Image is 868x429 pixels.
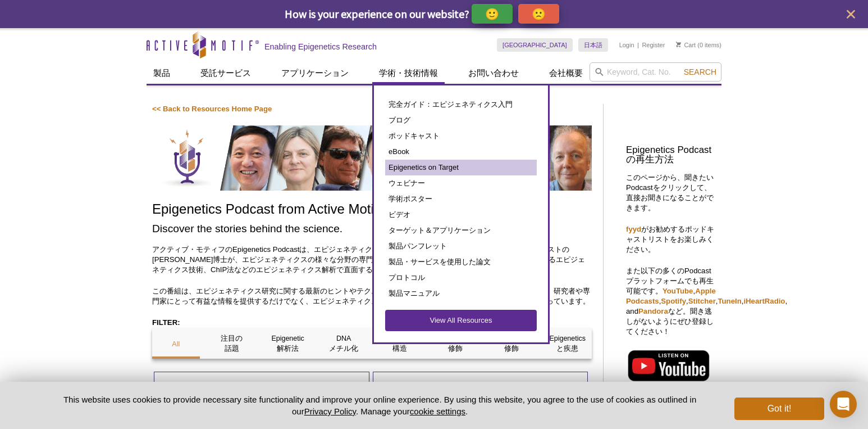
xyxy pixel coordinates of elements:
[152,245,592,275] p: アクティブ・モティフのEpigenetics Podcastは、エピジェネティクス研究の最新情報を分かりやすく伝える番組です。ホストの[PERSON_NAME]博士が、エピジェネティクスの様々な...
[578,38,608,52] a: 日本語
[385,310,537,331] a: View All Resources
[385,223,537,238] a: ターゲット＆アプリケーション
[285,7,469,21] span: How is your experience on our website?
[734,398,824,420] button: Got it!
[385,286,537,301] a: 製品マニュアル
[718,297,741,305] a: TuneIn
[264,333,312,354] p: Epigenetic 解析法
[147,62,177,84] a: 製品
[676,41,696,49] a: Cart
[626,224,716,255] p: がお勧めするポッドキャストリストをお楽しみください。
[385,238,537,254] a: 製品パンフレット
[44,394,716,417] p: This website uses cookies to provide necessary site functionality and improve your online experie...
[485,7,499,21] p: 🙂
[543,333,591,354] p: Epigenetics と疾患
[385,112,537,128] a: ブログ
[626,287,716,305] a: Apple Podcasts
[497,38,573,52] a: [GEOGRAPHIC_DATA]
[619,41,634,49] a: Login
[462,62,526,84] a: お問い合わせ
[194,62,258,84] a: 受託サービス
[304,407,356,416] a: Privacy Policy
[590,62,721,82] input: Keyword, Cat. No.
[680,67,720,77] button: Search
[320,333,368,354] p: DNA メチル化
[152,221,592,236] h2: Discover the stories behind the science.
[676,38,721,52] li: (0 items)
[385,270,537,286] a: プロトコル
[626,146,716,165] h3: Epigenetics Podcastの再生方法
[688,297,716,305] a: Stitcher
[642,41,665,49] a: Register
[844,7,858,21] button: close
[385,97,537,112] a: 完全ガイド：エピジェネティクス入門
[385,175,537,191] a: ウェビナー
[638,307,668,315] a: Pandora
[663,287,693,295] a: YouTube
[385,191,537,207] a: 学術ポスター
[637,38,639,52] li: |
[152,202,592,218] h1: Epigenetics Podcast from Active Motif
[385,160,537,175] a: Epigenetics on Target
[542,62,590,84] a: 会社概要
[264,42,377,52] h2: Enabling Epigenetics Research
[385,254,537,270] a: 製品・サービスを使用した論文
[208,333,256,354] p: 注目の 話題
[626,173,716,213] p: このページから、聞きたいPodcastをクリックして、直接お聞きになることができます。
[275,62,355,84] a: アプリケーション
[385,207,537,223] a: ビデオ
[152,318,180,327] strong: FILTER:
[830,391,857,418] div: Open Intercom Messenger
[661,297,686,305] a: Spotify
[676,42,681,47] img: Your Cart
[626,348,711,383] img: Listen on YouTube
[152,105,272,113] a: << Back to Resources Home Page
[532,7,546,21] p: 🙁
[385,144,537,160] a: eBook
[626,225,641,233] a: fyyd
[385,128,537,144] a: ポッドキャスト
[626,266,716,337] p: また以下の多くのPodcast プラットフォームでも再生可能です。 , , , , , , and など。聞き逃しがないようにぜひ登録してください！
[152,339,200,349] p: All
[372,62,445,84] a: 学術・技術情報
[410,407,465,416] button: cookie settings
[152,286,592,306] p: この番組は、エピジェネティクス研究に関する最新のヒントやテクニックについて、活気に満ちた議論を展開しています。研究者や専門家にとって有益な情報を提供するだけでなく、エピジェネティクスに興味を持つ...
[152,125,592,191] img: Discover the stories behind the science.
[743,297,785,305] a: iHeartRadio
[684,67,716,76] span: Search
